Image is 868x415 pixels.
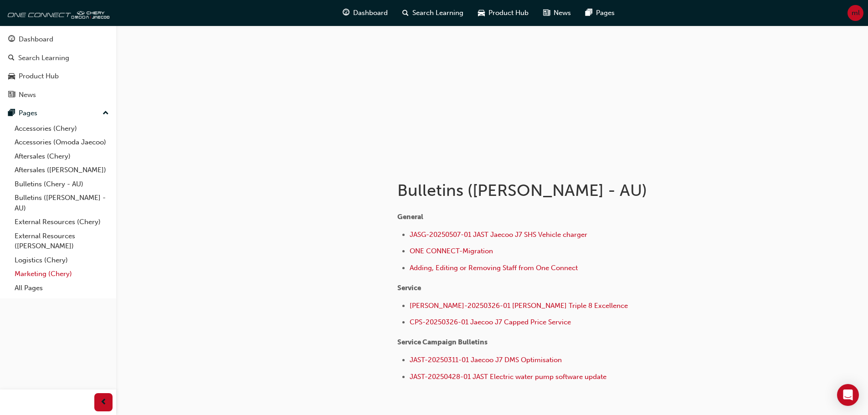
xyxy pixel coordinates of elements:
[837,384,859,406] div: Open Intercom Messenger
[410,318,571,326] a: CPS-20250326-01 Jaecoo J7 Capped Price Service
[353,8,388,18] span: Dashboard
[412,8,463,18] span: Search Learning
[852,8,860,18] span: ml
[19,108,37,118] div: Pages
[11,281,113,295] a: All Pages
[395,4,471,22] a: search-iconSearch Learning
[397,180,696,200] h1: Bulletins ([PERSON_NAME] - AU)
[410,231,587,239] a: JASG-20250507-01 JAST Jaecoo J7 SHS Vehicle charger
[8,72,15,81] span: car-icon
[343,7,349,19] span: guage-icon
[11,163,113,177] a: Aftersales ([PERSON_NAME])
[11,267,113,281] a: Marketing (Chery)
[11,253,113,267] a: Logistics (Chery)
[8,36,15,44] span: guage-icon
[11,135,113,149] a: Accessories (Omoda Jaecoo)
[4,31,113,48] a: Dashboard
[536,4,578,22] a: news-iconNews
[8,91,15,99] span: news-icon
[488,8,529,18] span: Product Hub
[8,109,15,118] span: pages-icon
[18,53,69,63] div: Search Learning
[5,4,109,22] img: oneconnect
[19,34,53,45] div: Dashboard
[11,215,113,229] a: External Resources (Chery)
[410,356,562,364] a: JAST-20250311-01 Jaecoo J7 DMS Optimisation
[4,105,113,122] button: Pages
[335,4,395,22] a: guage-iconDashboard
[478,7,485,19] span: car-icon
[4,50,113,67] a: Search Learning
[471,4,536,22] a: car-iconProduct Hub
[397,284,421,292] span: Service
[596,8,615,18] span: Pages
[586,7,592,19] span: pages-icon
[554,8,571,18] span: News
[410,373,606,381] a: JAST-20250428-01 JAST Electric water pump software update
[397,338,488,346] span: Service Campaign Bulletins
[578,4,622,22] a: pages-iconPages
[4,29,113,105] button: DashboardSearch LearningProduct HubNews
[397,213,423,221] span: General
[19,71,59,82] div: Product Hub
[410,302,628,310] a: [PERSON_NAME]-20250326-01 [PERSON_NAME] Triple 8 Excellence
[11,229,113,253] a: External Resources ([PERSON_NAME])
[402,7,409,19] span: search-icon
[543,7,550,19] span: news-icon
[410,247,493,255] a: ONE CONNECT-Migration
[4,68,113,85] a: Product Hub
[100,397,107,408] span: prev-icon
[103,108,109,119] span: up-icon
[11,177,113,191] a: Bulletins (Chery - AU)
[8,54,15,62] span: search-icon
[4,87,113,103] a: News
[19,90,36,100] div: News
[410,264,578,272] a: Adding, Editing or Removing Staff from One Connect
[11,122,113,136] a: Accessories (Chery)
[11,149,113,164] a: Aftersales (Chery)
[11,191,113,215] a: Bulletins ([PERSON_NAME] - AU)
[847,5,863,21] button: ml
